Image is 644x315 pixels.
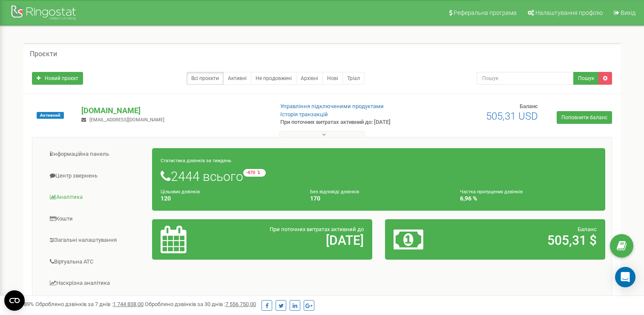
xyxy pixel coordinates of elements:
a: Не продовжені [251,72,296,85]
p: [DOMAIN_NAME] [81,105,266,116]
small: Без відповіді дзвінків [310,189,359,195]
small: Цільових дзвінків [161,189,200,195]
h4: 120 [161,195,297,202]
span: [EMAIL_ADDRESS][DOMAIN_NAME] [89,117,164,123]
a: Центр звернень [39,166,152,186]
div: Open Intercom Messenger [615,267,635,287]
a: Віртуальна АТС [39,252,152,272]
u: 7 556 750,00 [225,301,256,307]
span: Баланс [578,226,597,232]
a: Тріал [342,72,365,85]
small: Статистика дзвінків за тиждень [161,158,231,163]
span: 505,31 USD [486,110,538,122]
input: Пошук [477,72,574,85]
small: -470 [243,169,266,177]
h1: 2444 всього [161,169,597,183]
a: Кошти [39,209,152,229]
u: 1 744 838,00 [113,301,144,307]
span: При поточних витратах активний до [270,226,364,232]
h4: 6,96 % [460,195,597,202]
button: Open CMP widget [4,290,25,311]
h2: 505,31 $ [466,233,597,247]
span: Оброблено дзвінків за 30 днів : [145,301,256,307]
h2: [DATE] [233,233,364,247]
a: Всі проєкти [187,72,224,85]
a: Історія транзакцій [280,111,328,117]
span: Вихід [621,9,635,16]
span: Активний [37,112,64,119]
a: Наскрізна аналітика [39,273,152,294]
span: Налаштування профілю [535,9,603,16]
a: Управління підключеними продуктами [280,103,384,109]
small: Частка пропущених дзвінків [460,189,523,195]
a: Нові [322,72,343,85]
a: Новий проєкт [32,72,83,85]
span: Реферальна програма [454,9,517,16]
h5: Проєкти [30,50,57,58]
a: Аналiтика [39,187,152,208]
a: Інформаційна панель [39,144,152,165]
a: Загальні налаштування [39,230,152,251]
span: Баланс [520,103,538,109]
span: Оброблено дзвінків за 7 днів : [35,301,144,307]
p: При поточних витратах активний до: [DATE] [280,118,416,126]
h4: 170 [310,195,447,202]
button: Пошук [573,72,599,85]
a: Активні [223,72,251,85]
a: Поповнити баланс [557,111,612,124]
a: Архівні [296,72,323,85]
